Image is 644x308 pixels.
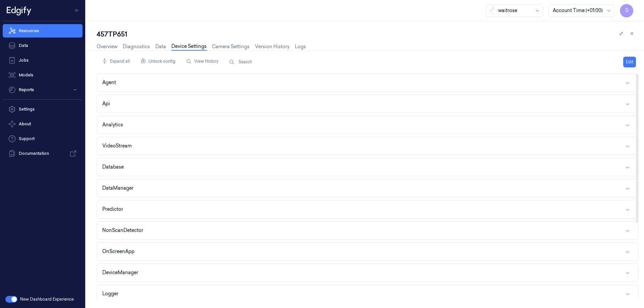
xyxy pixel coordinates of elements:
[97,285,638,303] button: Logger
[97,243,638,260] button: OnScreenApp
[123,43,150,50] a: Diagnostics
[97,29,639,39] div: 457TP651
[171,43,207,51] a: Device Settings
[3,83,83,97] button: Reports
[3,54,83,67] a: Jobs
[102,227,143,234] div: NonScanDetector
[99,56,132,67] button: Expand all
[3,117,83,131] button: About
[97,116,638,134] button: Analytics
[102,164,124,171] div: Database
[155,43,166,50] a: Data
[97,158,638,176] button: Database
[138,55,178,68] div: Unlock config
[3,132,83,145] a: Support
[102,290,118,297] div: Logger
[102,100,110,107] div: Api
[3,68,83,82] a: Models
[102,269,138,276] div: DeviceManager
[623,57,636,67] button: Edit
[183,56,221,67] button: View History
[102,206,123,213] div: Predictor
[3,24,83,38] a: Resources
[102,121,123,128] div: Analytics
[97,264,638,282] button: DeviceManager
[3,147,83,160] a: Documentation
[102,248,135,255] div: OnScreenApp
[102,142,132,149] div: VideoStream
[97,137,638,155] button: VideoStream
[97,43,117,50] a: Overview
[3,39,83,52] a: Data
[295,43,306,50] a: Logs
[102,185,133,192] div: DataManager
[97,74,638,91] button: Agent
[97,95,638,113] button: Api
[97,179,638,197] button: DataManager
[99,55,132,68] div: Expand all
[255,43,289,50] a: Version History
[102,79,116,86] div: Agent
[72,5,83,16] button: Toggle Navigation
[3,103,83,116] a: Settings
[212,43,250,50] a: Camera Settings
[620,4,633,17] button: S
[97,222,638,239] button: NonScanDetector
[97,200,638,218] button: Predictor
[138,56,178,67] button: Unlock config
